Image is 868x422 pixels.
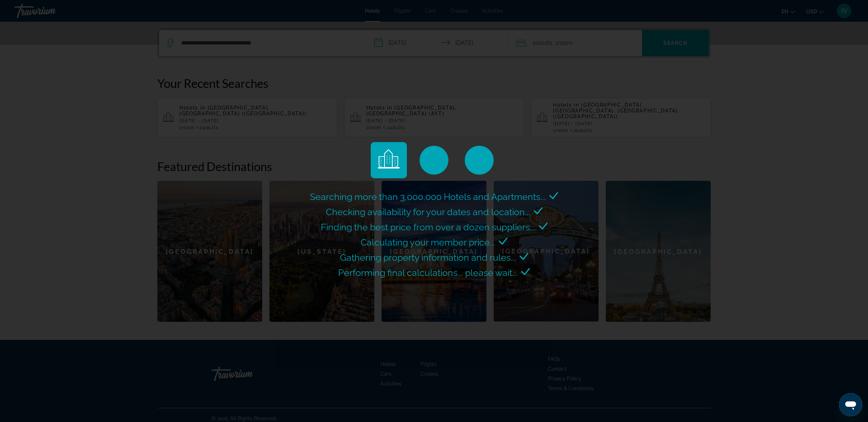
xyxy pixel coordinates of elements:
[839,393,862,416] iframe: Кнопка запуска окна обмена сообщениями
[340,252,516,263] span: Gathering property information and rules...
[321,222,535,233] span: Finding the best price from over a dozen suppliers...
[310,191,546,202] span: Searching more than 3,000,000 Hotels and Apartments...
[338,267,518,278] span: Performing final calculations... please wait...
[361,237,495,248] span: Calculating your member price...
[326,206,530,217] span: Checking availability for your dates and location...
